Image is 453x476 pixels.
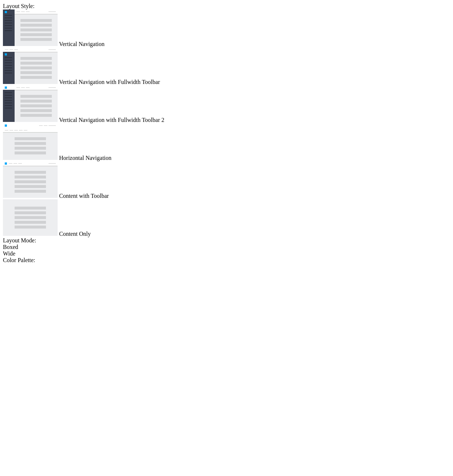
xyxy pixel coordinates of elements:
img: horizontal-nav.jpg [3,123,58,160]
div: Layout Style: [3,3,450,9]
img: vertical-nav.jpg [3,9,58,46]
md-radio-button: Vertical Navigation with Fullwidth Toolbar 2 [3,85,450,123]
span: Vertical Navigation [59,41,105,47]
img: content-only.jpg [3,199,58,236]
md-radio-button: Content Only [3,199,450,237]
div: Layout Mode: [3,237,450,244]
span: Content Only [59,231,91,237]
md-radio-button: Horizontal Navigation [3,123,450,161]
span: Vertical Navigation with Fullwidth Toolbar 2 [59,117,164,123]
span: Content with Toolbar [59,193,109,199]
div: Color Palette: [3,257,450,264]
md-radio-button: Vertical Navigation [3,9,450,47]
span: Horizontal Navigation [59,155,112,161]
md-radio-button: Content with Toolbar [3,161,450,199]
img: vertical-nav-with-full-toolbar.jpg [3,47,58,84]
img: vertical-nav-with-full-toolbar-2.jpg [3,85,58,122]
img: content-with-toolbar.jpg [3,161,58,198]
md-radio-button: Boxed [3,244,450,250]
md-radio-button: Wide [3,250,450,257]
span: Vertical Navigation with Fullwidth Toolbar [59,79,160,85]
md-radio-button: Vertical Navigation with Fullwidth Toolbar [3,47,450,85]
